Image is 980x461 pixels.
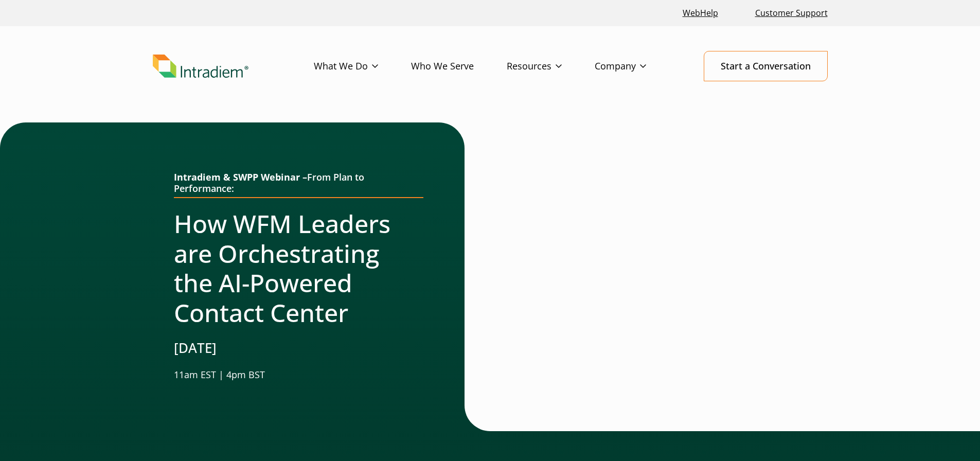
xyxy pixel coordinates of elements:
a: Link opens in a new window [679,2,722,24]
a: What We Do [314,51,411,81]
a: Link to homepage of Intradiem [153,55,314,78]
a: Company [595,51,679,81]
a: Start a Conversation [704,51,828,81]
h2: How WFM Leaders are Orchestrating the AI-Powered Contact Center [174,209,423,327]
h3: [DATE] [174,340,423,356]
p: 11am EST | 4pm BST [174,368,423,382]
a: Resources [507,51,595,81]
a: Who We Serve [411,51,507,81]
strong: Intradiem & SWPP Webinar – [174,171,307,183]
h2: From Plan to Performance: [174,172,423,198]
a: Customer Support [751,2,832,24]
img: Intradiem [153,55,248,78]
